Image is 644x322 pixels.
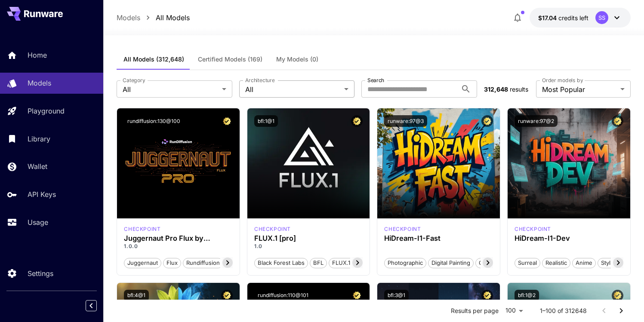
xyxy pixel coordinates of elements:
span: Certified Models (169) [198,55,262,63]
button: Anime [572,257,596,268]
button: Black Forest Labs [254,257,308,268]
button: rundiffusion:110@101 [254,290,312,301]
label: Architecture [245,77,274,84]
h3: HiDream-I1-Fast [384,234,493,242]
span: Cinematic [476,259,508,267]
div: Collapse sidebar [92,298,103,313]
span: credits left [558,14,589,21]
p: Usage [28,217,48,227]
span: Photographic [385,259,426,267]
div: 100 [502,304,526,317]
span: All [123,84,219,95]
button: runware:97@2 [515,115,558,127]
button: Certified Model – Vetted for best performance and includes a commercial license. [221,290,233,301]
button: Realistic [542,257,570,268]
p: Settings [28,268,53,279]
button: Certified Model – Vetted for best performance and includes a commercial license. [221,115,233,127]
p: 1–100 of 312648 [540,307,587,315]
label: Order models by [542,77,583,84]
span: Anime [573,259,595,267]
h3: FLUX.1 [pro] [254,234,363,242]
button: Go to next page [613,302,630,319]
span: My Models (0) [276,55,318,63]
span: 312,648 [484,86,508,93]
label: Search [367,77,384,84]
button: bfl:1@1 [254,115,278,127]
button: Certified Model – Vetted for best performance and includes a commercial license. [351,290,363,301]
div: HiDream Dev [515,225,551,233]
p: Library [28,134,50,144]
button: bfl:3@1 [384,290,409,301]
button: Surreal [515,257,540,268]
div: FLUX.1 D [124,225,160,233]
p: Playground [28,106,65,116]
button: Collapse sidebar [86,300,97,311]
p: checkpoint [384,225,421,233]
span: Stylized [598,259,625,267]
p: 1.0 [254,242,363,250]
button: bfl:1@2 [515,290,539,301]
span: All Models (312,648) [123,55,184,63]
p: checkpoint [254,225,291,233]
div: $17.03796 [538,13,589,22]
h3: Juggernaut Pro Flux by RunDiffusion [124,234,233,242]
button: Certified Model – Vetted for best performance and includes a commercial license. [481,115,493,127]
p: API Keys [28,189,56,199]
button: Certified Model – Vetted for best performance and includes a commercial license. [612,115,623,127]
span: Surreal [515,259,540,267]
span: All [245,84,341,95]
button: rundiffusion [183,257,223,268]
h3: HiDream-I1-Dev [515,234,623,242]
p: Models [28,78,51,88]
a: All Models [156,12,190,23]
button: rundiffusion:130@100 [124,115,184,127]
span: Digital Painting [428,259,473,267]
span: results [510,86,528,93]
div: HiDream Fast [384,225,421,233]
span: rundiffusion [183,259,223,267]
button: Certified Model – Vetted for best performance and includes a commercial license. [481,290,493,301]
button: flux [163,257,181,268]
button: Cinematic [475,257,508,268]
button: bfl:4@1 [124,290,149,301]
button: Certified Model – Vetted for best performance and includes a commercial license. [612,290,623,301]
p: checkpoint [124,225,160,233]
button: Photographic [384,257,426,268]
span: juggernaut [124,259,161,267]
nav: breadcrumb [117,12,190,23]
a: Models [117,12,140,23]
p: Results per page [451,307,499,315]
span: FLUX.1 [pro] [329,259,368,267]
span: BFL [310,259,327,267]
p: 1.0.0 [124,242,233,250]
button: Certified Model – Vetted for best performance and includes a commercial license. [351,115,363,127]
span: flux [163,259,181,267]
span: Most Popular [542,84,617,95]
p: checkpoint [515,225,551,233]
button: juggernaut [124,257,161,268]
button: FLUX.1 [pro] [329,257,369,268]
button: $17.03796SS [530,8,631,28]
div: fluxpro [254,225,291,233]
button: BFL [310,257,327,268]
button: runware:97@3 [384,115,427,127]
p: Home [28,50,47,60]
span: $17.04 [538,14,558,21]
p: Wallet [28,161,47,172]
label: Category [123,77,145,84]
span: Realistic [542,259,570,267]
div: SS [595,11,608,24]
button: Digital Painting [428,257,474,268]
button: Stylized [598,257,625,268]
span: Black Forest Labs [255,259,308,267]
